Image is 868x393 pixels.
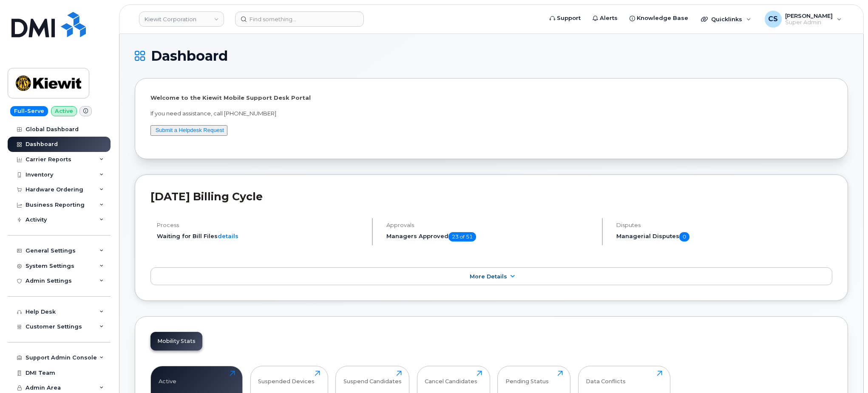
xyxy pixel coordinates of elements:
[679,232,689,241] span: 0
[616,232,832,241] h5: Managerial Disputes
[616,222,832,228] h4: Disputes
[151,50,228,62] span: Dashboard
[156,127,224,133] a: Submit a Helpdesk Request
[159,371,176,385] div: Active
[150,94,832,102] p: Welcome to the Kiewit Mobile Support Desk Portal
[157,222,365,228] h4: Process
[258,371,315,385] div: Suspended Devices
[831,356,862,387] iframe: Messenger Launcher
[150,109,832,118] p: If you need assistance, call [PHONE_NUMBER]
[425,371,477,385] div: Cancel Candidates
[586,371,626,385] div: Data Conflicts
[386,232,594,241] h5: Managers Approved
[150,190,832,203] h2: [DATE] Billing Cycle
[157,232,365,240] li: Waiting for Bill Files
[505,371,549,385] div: Pending Status
[386,222,594,228] h4: Approvals
[218,233,238,239] a: details
[448,232,476,241] span: 23 of 51
[343,371,402,385] div: Suspend Candidates
[150,125,227,136] button: Submit a Helpdesk Request
[470,273,507,280] span: More Details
